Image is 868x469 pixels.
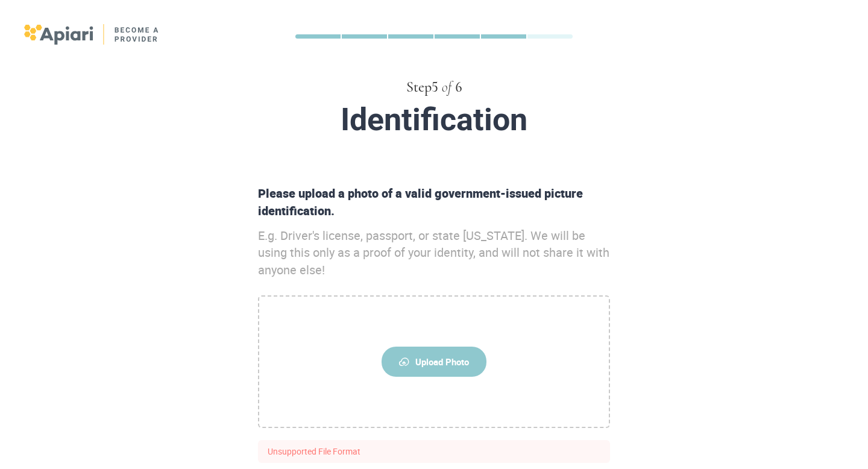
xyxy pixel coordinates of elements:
[125,77,743,98] div: Step 5 6
[253,185,615,219] div: Please upload a photo of a valid government-issued picture identification.
[24,24,160,45] img: logo
[253,227,615,279] div: E.g. Driver's license, passport, or state [US_STATE]. We will be using this only as a proof of yo...
[382,347,486,377] span: Upload Photo
[258,440,610,463] p: Unsupported File Format
[149,102,719,137] div: Identification
[442,80,451,95] span: of
[399,357,409,366] img: upload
